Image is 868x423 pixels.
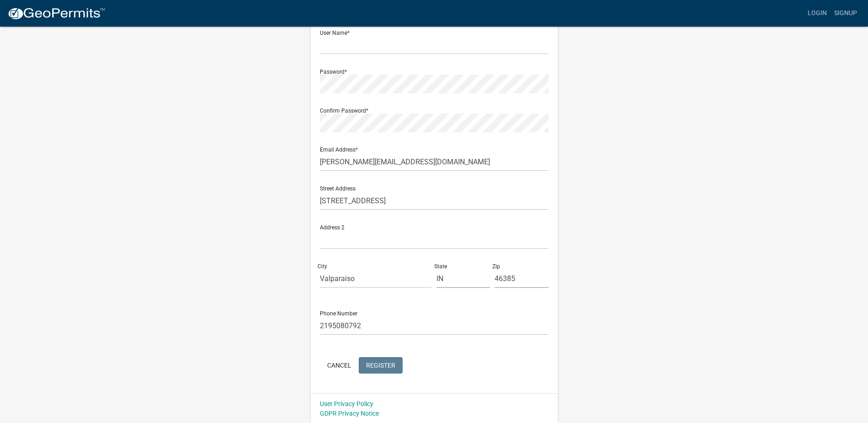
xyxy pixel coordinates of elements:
[830,5,861,22] a: Signup
[366,361,395,369] span: Register
[359,357,403,374] button: Register
[320,410,379,417] a: GDPR Privacy Notice
[320,400,373,407] a: User Privacy Policy
[804,5,830,22] a: Login
[320,357,359,374] button: Cancel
